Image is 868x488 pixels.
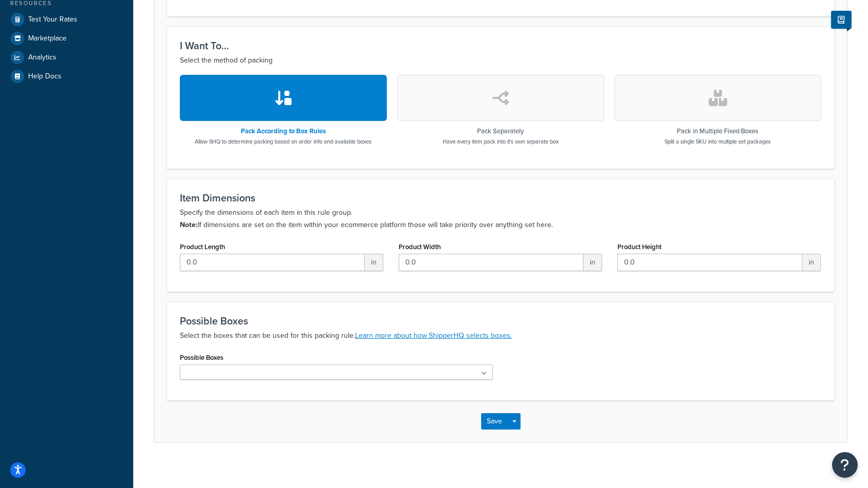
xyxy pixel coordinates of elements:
[584,254,602,271] span: in
[481,413,509,430] button: Save
[443,137,559,146] p: Have every item pack into it's own separate box
[8,10,126,29] a: Test Your Rates
[195,128,372,135] h3: Pack According to Box Rules
[355,330,512,341] a: Learn more about how ShipperHQ selects boxes.
[180,192,821,204] h3: Item Dimensions
[617,243,662,251] label: Product Height
[443,128,559,135] h3: Pack Separately
[8,67,126,86] a: Help Docs
[831,11,852,29] button: Show Help Docs
[180,330,821,342] p: Select the boxes that can be used for this packing rule.
[28,34,67,43] span: Marketplace
[195,137,372,146] p: Allow SHQ to determine packing based on order info and available boxes
[802,254,821,271] span: in
[180,219,198,230] b: Note:
[180,243,225,251] label: Product Length
[665,128,771,135] h3: Pack in Multiple Fixed Boxes
[180,40,821,51] h3: I Want To...
[180,54,821,67] p: Select the method of packing
[8,48,126,67] a: Analytics
[832,452,858,478] button: Open Resource Center
[365,254,383,271] span: in
[28,72,61,81] span: Help Docs
[180,207,821,231] p: Specify the dimensions of each item in this rule group. If dimensions are set on the item within ...
[180,315,821,327] h3: Possible Boxes
[28,15,77,24] span: Test Your Rates
[180,354,223,361] label: Possible Boxes
[28,53,56,62] span: Analytics
[8,29,126,48] a: Marketplace
[399,243,441,251] label: Product Width
[665,137,771,146] p: Split a single SKU into multiple set packages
